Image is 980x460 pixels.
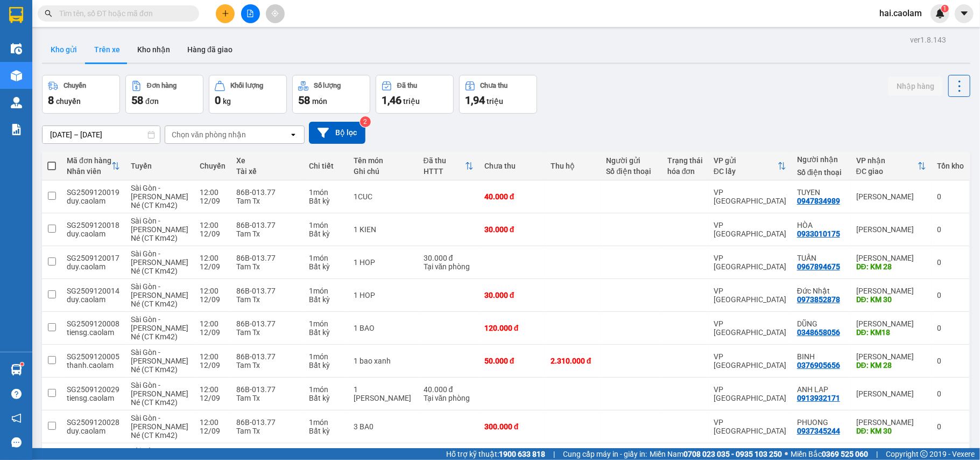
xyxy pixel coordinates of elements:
[876,448,878,460] span: |
[309,427,343,435] div: Bất kỳ
[714,385,786,402] div: VP [GEOGRAPHIC_DATA]
[11,437,22,448] span: message
[955,4,974,23] button: caret-down
[708,152,792,180] th: Toggle SortBy
[607,156,657,165] div: Người gửi
[67,427,120,435] div: duy.caolam
[856,389,926,398] div: [PERSON_NAME]
[856,361,926,370] div: DĐ: KM 28
[131,94,143,107] span: 58
[11,124,22,135] img: solution-icon
[871,6,930,20] span: hai.caolam
[216,4,235,23] button: plus
[309,197,343,205] div: Bất kỳ
[797,328,840,337] div: 0348658056
[856,287,926,295] div: [PERSON_NAME]
[11,43,22,54] img: warehouse-icon
[459,75,537,114] button: Chưa thu1,94 triệu
[67,188,120,197] div: SG2509120019
[131,414,188,440] span: Sài Gòn - [PERSON_NAME] Né (CT Km42)
[424,156,465,165] div: Đã thu
[376,75,454,114] button: Đã thu1,46 triệu
[797,295,840,304] div: 0973852878
[484,225,540,234] div: 30.000 đ
[236,385,298,394] div: 86B-013.77
[236,287,298,295] div: 86B-013.77
[856,254,926,262] div: [PERSON_NAME]
[563,448,647,460] span: Cung cấp máy in - giấy in:
[67,385,120,394] div: SG2509120029
[937,324,964,332] div: 0
[200,254,225,262] div: 12:00
[683,450,782,458] strong: 0708 023 035 - 0935 103 250
[131,282,188,308] span: Sài Gòn - [PERSON_NAME] Né (CT Km42)
[11,364,22,375] img: warehouse-icon
[20,363,24,366] sup: 1
[309,295,343,304] div: Bất kỳ
[67,262,120,271] div: duy.caolam
[714,167,778,176] div: ĐC lấy
[64,82,86,89] div: Chuyến
[236,427,298,435] div: Tam Tx
[200,418,225,427] div: 12:00
[56,97,81,106] span: chuyến
[791,448,868,460] span: Miền Bắc
[797,394,840,402] div: 0913932171
[236,221,298,229] div: 86B-013.77
[314,82,341,89] div: Số lượng
[292,75,370,114] button: Số lượng58món
[484,324,540,332] div: 120.000 đ
[236,394,298,402] div: Tam Tx
[298,94,310,107] span: 58
[309,418,343,427] div: 1 món
[354,357,413,365] div: 1 bao xanh
[714,319,786,337] div: VP [GEOGRAPHIC_DATA]
[354,167,413,176] div: Ghi chú
[785,452,788,456] span: ⚪️
[67,229,120,238] div: duy.caolam
[797,385,845,394] div: ANH LAP
[856,352,926,361] div: [PERSON_NAME]
[236,167,298,176] div: Tài xế
[403,97,420,106] span: triệu
[9,7,23,23] img: logo-vxr
[487,97,503,106] span: triệu
[131,381,188,407] span: Sài Gòn - [PERSON_NAME] Né (CT Km42)
[937,389,964,398] div: 0
[354,291,413,299] div: 1 HOP
[200,221,225,229] div: 12:00
[309,221,343,229] div: 1 món
[67,352,120,361] div: SG2509120005
[354,225,413,234] div: 1 KIEN
[200,427,225,435] div: 12/09
[86,37,129,62] button: Trên xe
[131,249,188,275] span: Sài Gòn - [PERSON_NAME] Né (CT Km42)
[937,192,964,201] div: 0
[424,254,474,262] div: 30.000 đ
[354,258,413,267] div: 1 HOP
[446,448,545,460] span: Hỗ trợ kỹ thuật:
[797,262,840,271] div: 0967894675
[937,291,964,299] div: 0
[856,192,926,201] div: [PERSON_NAME]
[67,394,120,402] div: tiensg.caolam
[937,357,964,365] div: 0
[125,75,203,114] button: Đơn hàng58đơn
[200,162,225,170] div: Chuyến
[11,413,22,423] span: notification
[131,315,188,341] span: Sài Gòn - [PERSON_NAME] Né (CT Km42)
[551,162,596,170] div: Thu hộ
[797,361,840,370] div: 0376905656
[236,295,298,304] div: Tam Tx
[289,130,298,139] svg: open
[67,156,111,165] div: Mã đơn hàng
[67,254,120,262] div: SG2509120017
[354,192,413,201] div: 1CUC
[553,448,555,460] span: |
[484,291,540,299] div: 30.000 đ
[920,450,928,458] span: copyright
[424,394,474,402] div: Tại văn phòng
[856,225,926,234] div: [PERSON_NAME]
[797,319,845,328] div: DŨNG
[851,152,932,180] th: Toggle SortBy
